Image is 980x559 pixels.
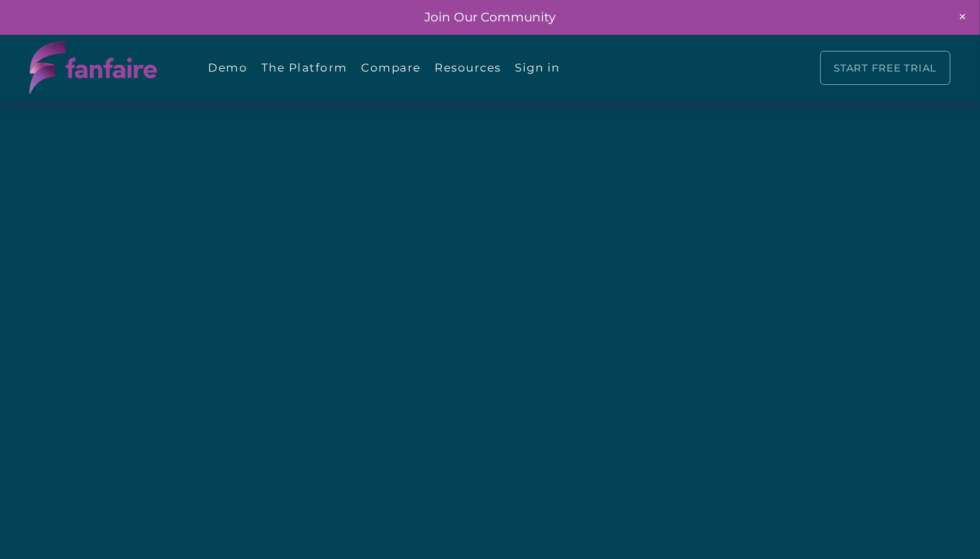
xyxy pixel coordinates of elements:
[261,49,348,87] a: folder dropdown
[820,51,951,85] a: START FREE TRIAL
[361,49,421,87] a: Compare
[261,50,348,86] span: The Platform
[435,50,502,86] span: Resources
[29,41,157,94] img: Fanfaire UK
[435,49,502,87] a: folder dropdown
[208,49,247,87] a: Demo
[515,49,561,87] a: Sign in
